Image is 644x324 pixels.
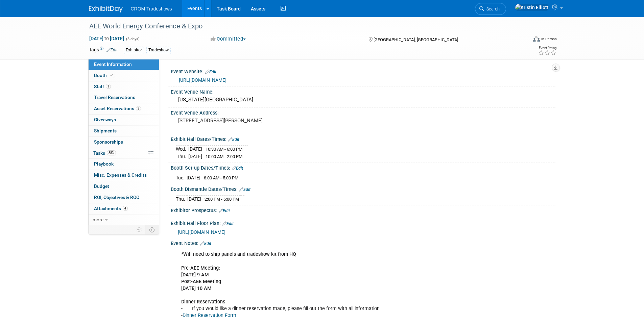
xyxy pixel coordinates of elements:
span: more [93,217,103,222]
div: Tradeshow [146,47,171,54]
b: *Will need to ship panels and tradeshow kit from HQ Pre-AEE Meeting: [181,251,296,271]
span: 3 [136,106,141,111]
span: 8:00 AM - 5:00 PM [204,175,238,180]
div: Event Format [487,35,557,45]
span: Budget [94,183,109,189]
a: more [89,215,159,225]
a: [URL][DOMAIN_NAME] [178,229,225,235]
span: to [103,36,110,41]
a: [URL][DOMAIN_NAME] [179,77,226,83]
a: Event Information [89,59,159,70]
a: Edit [222,221,234,226]
span: [GEOGRAPHIC_DATA], [GEOGRAPHIC_DATA] [374,37,458,42]
img: Kristin Elliott [515,4,549,11]
span: Tasks [93,150,116,156]
span: 1 [106,84,111,89]
a: Edit [219,208,230,213]
a: Edit [232,166,243,171]
span: Sponsorships [94,139,123,145]
b: [DATE] 9 AM [181,272,209,278]
span: Travel Reservations [94,95,135,100]
span: Attachments [94,206,128,211]
a: Sponsorships [89,137,159,148]
a: Giveaways [89,115,159,125]
div: Exhibit Hall Dates/Times: [171,134,555,143]
span: 10:30 AM - 6:00 PM [206,147,242,152]
div: AEE World Energy Conference & Expo [87,20,517,32]
a: Dinner Reservation Form [183,313,236,318]
span: Booth [94,73,115,78]
span: [DATE] [DATE] [89,35,124,42]
div: Event Venue Address: [171,108,555,116]
span: Shipments [94,128,117,133]
span: Search [484,6,500,11]
button: Committed [208,35,248,43]
i: Booth reservation complete [110,73,113,77]
div: Event Website: [171,67,555,75]
td: [DATE] [188,146,202,153]
span: 4 [123,206,128,211]
a: Edit [239,187,251,192]
b: Post-AEE Meeting [181,279,221,284]
img: Format-Inperson.png [533,36,540,42]
span: Event Information [94,61,132,67]
div: Event Venue Name: [171,87,555,95]
a: Misc. Expenses & Credits [89,170,159,181]
a: Shipments [89,126,159,136]
td: Thu. [176,196,187,203]
td: Thu. [176,153,188,160]
a: Asset Reservations3 [89,103,159,114]
a: Edit [200,241,211,246]
a: Search [475,3,506,15]
td: [DATE] [187,174,200,181]
span: 2:00 PM - 6:00 PM [205,197,239,202]
a: Edit [205,70,216,74]
a: Edit [106,48,118,52]
div: Exhibit Hall Floor Plan: [171,218,555,227]
a: Attachments4 [89,203,159,214]
span: Asset Reservations [94,106,141,111]
pre: [STREET_ADDRESS][PERSON_NAME] [178,118,324,124]
div: Event Notes: [171,238,555,247]
div: Exhibitor [124,47,144,54]
span: Playbook [94,161,114,167]
a: Edit [228,137,239,142]
span: (3 days) [125,37,140,41]
span: 38% [107,150,116,155]
div: In-Person [541,36,557,42]
td: Wed. [176,146,188,153]
td: [DATE] [187,196,201,203]
a: Travel Reservations [89,92,159,103]
a: ROI, Objectives & ROO [89,192,159,203]
b: [DATE] 10 AM [181,285,212,291]
a: Playbook [89,159,159,170]
a: Tasks38% [89,148,159,159]
div: Event Rating [538,46,556,50]
div: [US_STATE][GEOGRAPHIC_DATA] [176,95,550,105]
td: Personalize Event Tab Strip [134,225,145,234]
span: Misc. Expenses & Credits [94,172,147,178]
div: Booth Dismantle Dates/Times: [171,184,555,193]
a: Staff1 [89,81,159,92]
td: Toggle Event Tabs [145,225,159,234]
td: [DATE] [188,153,202,160]
span: CROM Tradeshows [131,6,172,11]
span: Giveaways [94,117,116,122]
a: Budget [89,181,159,192]
div: Exhibitor Prospectus: [171,205,555,214]
td: Tue. [176,174,187,181]
img: ExhibitDay [89,6,123,13]
span: Staff [94,84,111,89]
span: ROI, Objectives & ROO [94,195,139,200]
td: Tags [89,46,118,54]
span: 10:00 AM - 2:00 PM [206,154,242,159]
b: Dinner Reservations [181,299,225,305]
div: Booth Set-up Dates/Times: [171,163,555,172]
a: Booth [89,70,159,81]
